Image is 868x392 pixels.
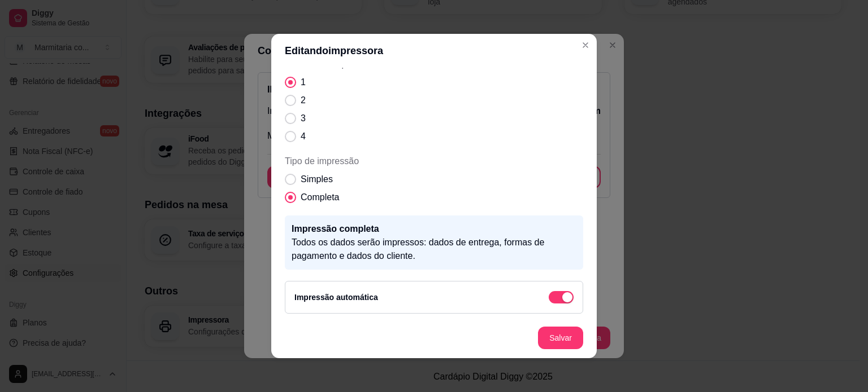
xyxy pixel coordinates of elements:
span: 3 [301,112,306,125]
button: Salvar [538,327,583,349]
span: Completa [301,191,339,204]
button: Close [576,36,594,54]
span: 2 [301,94,306,107]
span: Tipo de impressão [285,155,583,168]
header: Editando impressora [271,34,597,68]
span: 1 [301,76,306,89]
span: Simples [301,173,333,186]
label: Impressão automática [294,293,378,302]
span: 4 [301,130,306,143]
p: Todos os dados serão impressos: dados de entrega, formas de pagamento e dados do cliente. [292,236,576,263]
p: Impressão completa [292,222,576,236]
div: Tipo de impressão [285,155,583,204]
div: Número de cópias [285,58,583,143]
